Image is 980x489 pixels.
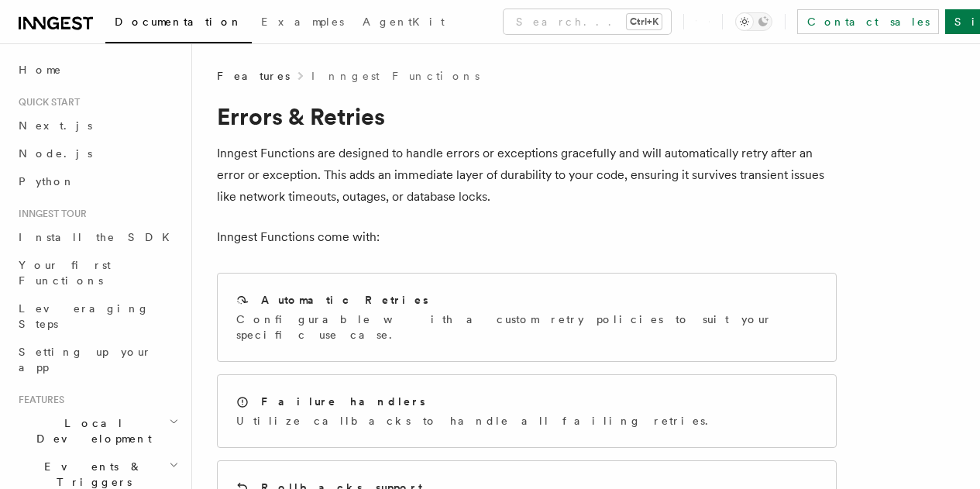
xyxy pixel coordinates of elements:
[236,312,817,343] p: Configurable with a custom retry policies to suit your specific use case.
[12,294,182,338] a: Leveraging Steps
[236,413,717,429] p: Utilize callbacks to handle all failing retries.
[12,338,182,381] a: Setting up your app
[115,15,242,28] span: Documentation
[12,409,182,453] button: Local Development
[363,15,445,28] span: AgentKit
[12,139,182,167] a: Node.js
[217,143,837,208] p: Inngest Functions are designed to handle errors or exceptions gracefully and will automatically r...
[217,68,290,84] span: Features
[19,231,179,243] span: Install the SDK
[261,15,344,28] span: Examples
[261,292,428,308] h2: Automatic Retries
[19,346,152,374] span: Setting up your app
[261,394,425,409] h2: Failure handlers
[19,119,92,132] span: Next.js
[797,9,939,34] a: Contact sales
[19,259,111,287] span: Your first Functions
[217,102,837,130] h1: Errors & Retries
[252,5,353,42] a: Examples
[12,56,182,84] a: Home
[12,208,87,220] span: Inngest tour
[12,251,182,294] a: Your first Functions
[627,14,662,29] kbd: Ctrl+K
[12,223,182,251] a: Install the SDK
[19,302,150,330] span: Leveraging Steps
[12,112,182,139] a: Next.js
[19,147,92,160] span: Node.js
[19,62,62,77] span: Home
[12,96,80,108] span: Quick start
[217,273,837,362] a: Automatic RetriesConfigurable with a custom retry policies to suit your specific use case.
[217,374,837,448] a: Failure handlersUtilize callbacks to handle all failing retries.
[12,394,64,406] span: Features
[353,5,454,42] a: AgentKit
[12,167,182,195] a: Python
[12,415,169,446] span: Local Development
[217,226,837,248] p: Inngest Functions come with:
[311,68,480,84] a: Inngest Functions
[19,175,75,188] span: Python
[735,12,772,31] button: Toggle dark mode
[504,9,671,34] button: Search...Ctrl+K
[105,5,252,43] a: Documentation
